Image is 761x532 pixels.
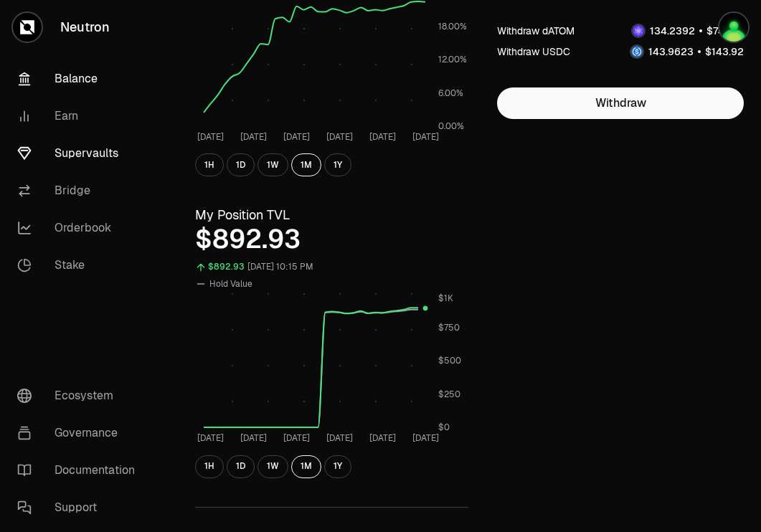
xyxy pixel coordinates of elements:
[257,455,288,478] button: 1W
[438,356,461,367] tspan: $500
[497,44,570,59] div: Withdraw USDC
[326,432,353,444] tspan: [DATE]
[412,432,439,444] tspan: [DATE]
[6,489,155,526] a: Support
[247,259,313,275] div: [DATE] 10:15 PM
[438,87,463,99] tspan: 6.00%
[6,247,155,284] a: Stake
[291,455,321,478] button: 1M
[283,131,310,143] tspan: [DATE]
[6,98,155,135] a: Earn
[324,153,351,176] button: 1Y
[195,153,224,176] button: 1H
[438,322,460,333] tspan: $750
[283,432,310,444] tspan: [DATE]
[438,389,460,400] tspan: $250
[197,131,224,143] tspan: [DATE]
[631,46,643,57] img: USDC Logo
[208,259,245,275] div: $892.93
[6,135,155,172] a: Supervaults
[195,455,224,478] button: 1H
[369,432,396,444] tspan: [DATE]
[227,455,255,478] button: 1D
[438,54,467,65] tspan: 12.00%
[6,209,155,247] a: Orderbook
[6,172,155,209] a: Bridge
[369,131,396,143] tspan: [DATE]
[497,87,744,119] button: Withdraw
[633,25,644,37] img: dATOM Logo
[438,21,467,32] tspan: 18.00%
[6,377,155,414] a: Ecosystem
[209,278,252,290] span: Hold Value
[438,120,464,132] tspan: 0.00%
[257,153,288,176] button: 1W
[438,422,450,434] tspan: $0
[6,452,155,489] a: Documentation
[227,153,255,176] button: 1D
[324,455,351,478] button: 1Y
[197,432,224,444] tspan: [DATE]
[438,293,453,304] tspan: $1K
[719,13,748,42] img: Atom Staking
[497,24,575,38] div: Withdraw dATOM
[195,205,468,225] h3: My Position TVL
[291,153,321,176] button: 1M
[6,60,155,98] a: Balance
[195,225,468,254] div: $892.93
[240,131,267,143] tspan: [DATE]
[412,131,439,143] tspan: [DATE]
[240,432,267,444] tspan: [DATE]
[326,131,353,143] tspan: [DATE]
[6,414,155,452] a: Governance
